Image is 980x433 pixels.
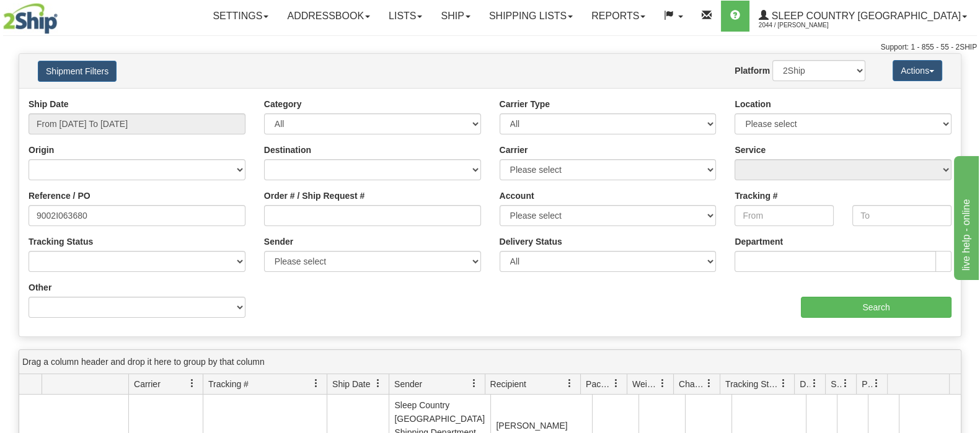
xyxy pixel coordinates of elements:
[480,1,582,32] a: Shipping lists
[29,281,51,294] label: Other
[38,61,117,82] button: Shipment Filters
[582,1,655,32] a: Reports
[801,297,951,318] input: Search
[800,378,810,390] span: Delivery Status
[134,378,161,390] span: Carrier
[804,373,825,394] a: Delivery Status filter column settings
[3,42,977,53] div: Support: 1 - 855 - 55 - 2SHIP
[208,378,249,390] span: Tracking #
[264,98,302,110] label: Category
[759,19,852,32] span: 2044 / [PERSON_NAME]
[500,190,534,202] label: Account
[586,378,612,390] span: Packages
[735,190,777,202] label: Tracking #
[19,350,961,374] div: grid grouping header
[500,98,550,110] label: Carrier Type
[394,378,422,390] span: Sender
[735,144,766,156] label: Service
[29,98,69,110] label: Ship Date
[831,378,841,390] span: Shipment Issues
[951,153,979,279] iframe: chat widget
[278,1,379,32] a: Addressbook
[3,3,58,34] img: logo2044.jpg
[699,373,720,394] a: Charge filter column settings
[735,235,783,248] label: Department
[735,98,770,110] label: Location
[431,1,479,32] a: Ship
[490,378,526,390] span: Recipient
[9,7,115,22] div: live help - online
[606,373,627,394] a: Packages filter column settings
[29,235,93,248] label: Tracking Status
[264,144,311,156] label: Destination
[749,1,976,32] a: Sleep Country [GEOGRAPHIC_DATA] 2044 / [PERSON_NAME]
[773,373,794,394] a: Tracking Status filter column settings
[500,144,528,156] label: Carrier
[735,64,770,77] label: Platform
[264,190,365,202] label: Order # / Ship Request #
[264,235,293,248] label: Sender
[725,378,779,390] span: Tracking Status
[679,378,705,390] span: Charge
[866,373,887,394] a: Pickup Status filter column settings
[735,205,834,226] input: From
[182,373,203,394] a: Carrier filter column settings
[893,60,942,81] button: Actions
[29,144,54,156] label: Origin
[379,1,431,32] a: Lists
[29,190,90,202] label: Reference / PO
[769,11,961,21] span: Sleep Country [GEOGRAPHIC_DATA]
[500,235,562,248] label: Delivery Status
[203,1,278,32] a: Settings
[464,373,485,394] a: Sender filter column settings
[368,373,389,394] a: Ship Date filter column settings
[332,378,370,390] span: Ship Date
[306,373,327,394] a: Tracking # filter column settings
[835,373,856,394] a: Shipment Issues filter column settings
[559,373,580,394] a: Recipient filter column settings
[862,378,872,390] span: Pickup Status
[652,373,673,394] a: Weight filter column settings
[632,378,658,390] span: Weight
[852,205,951,226] input: To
